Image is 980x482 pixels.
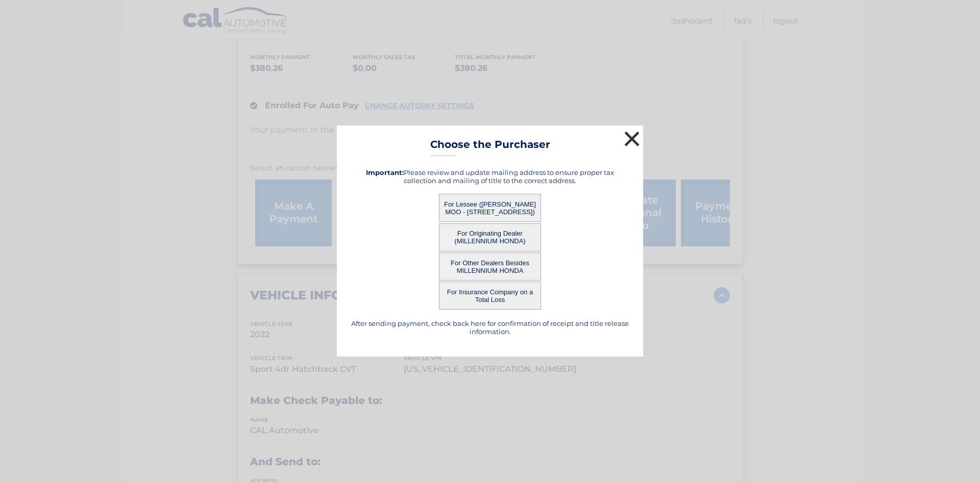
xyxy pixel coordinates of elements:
[350,319,630,336] h5: After sending payment, check back here for confirmation of receipt and title release information.
[350,168,630,185] h5: Please review and update mailing address to ensure proper tax collection and mailing of title to ...
[622,129,642,149] button: ×
[439,194,541,222] button: For Lessee ([PERSON_NAME] MOO - [STREET_ADDRESS])
[439,223,541,251] button: For Originating Dealer (MILLENNIUM HONDA)
[430,138,550,156] h3: Choose the Purchaser
[439,252,541,281] button: For Other Dealers Besides MILLENNIUM HONDA
[439,282,541,310] button: For Insurance Company on a Total Loss
[366,168,404,176] strong: Important:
